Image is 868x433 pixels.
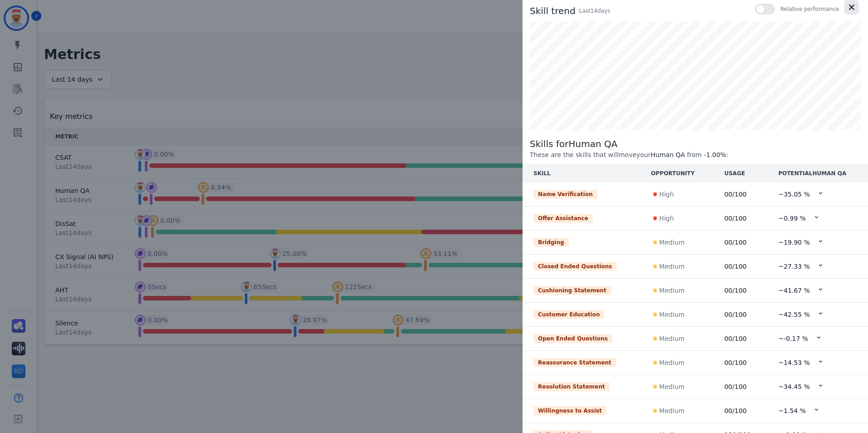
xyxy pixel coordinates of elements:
[724,239,746,246] span: 00 /100
[780,5,839,13] span: Relative performance
[778,382,810,391] span: ~ 34.45 %
[659,382,685,391] p: Medium
[533,170,551,177] div: SKILL
[778,238,810,247] span: ~ 19.90 %
[659,286,685,295] p: Medium
[724,170,745,177] div: USAGE
[724,287,746,294] span: 00 /100
[724,335,746,342] span: 00 /100
[651,170,695,177] div: OPPORTUNITY
[533,358,616,367] div: Reassurance Statement
[659,358,685,367] p: Medium
[724,359,746,366] span: 00 /100
[778,262,810,271] span: ~ 27.33 %
[724,215,746,222] span: 00 /100
[704,151,726,158] span: -1.00 %
[533,334,612,343] div: Open Ended Questions
[724,263,746,270] span: 00 /100
[659,190,674,199] p: High
[659,406,685,415] p: Medium
[778,214,806,223] span: ~ 0.99 %
[659,310,685,319] p: Medium
[533,190,597,199] div: Name Verification
[778,334,808,343] span: ~ -0.17 %
[533,310,604,319] div: Customer Education
[778,358,810,367] span: ~ 14.53 %
[530,5,576,17] p: Skill trend
[659,214,674,223] p: High
[724,407,746,414] span: 00 /100
[724,311,746,318] span: 00 /100
[530,150,868,160] p: These are the skills that will move your from :
[533,238,569,247] div: Bridging
[724,191,746,198] span: 00 /100
[724,383,746,390] span: 00 /100
[778,406,806,415] span: ~ 1.54 %
[659,262,685,271] p: Medium
[659,334,685,343] p: Medium
[778,170,846,177] div: POTENTIAL Human QA
[651,151,685,158] span: Human QA
[533,406,607,415] div: Willingness to Assist
[533,262,616,271] div: Closed Ended Questions
[533,214,593,223] div: Offer Assistance
[778,190,810,199] span: ~ 35.05 %
[533,286,611,295] div: Cushioning Statement
[659,238,685,247] p: Medium
[579,7,611,15] p: Last 14 day s
[533,382,610,391] div: Resolution Statement
[778,286,810,295] span: ~ 41.67 %
[530,138,868,150] p: Skills for Human QA
[778,310,810,319] span: ~ 42.55 %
